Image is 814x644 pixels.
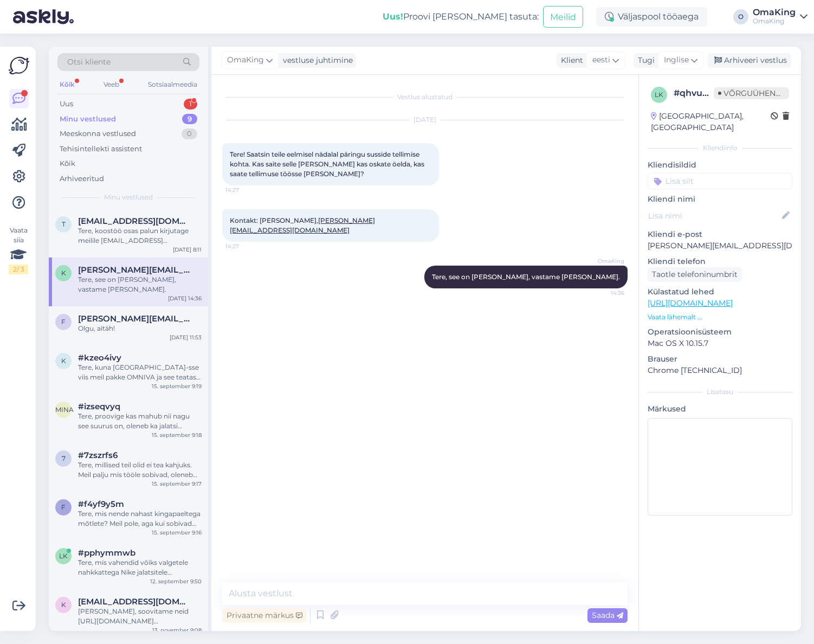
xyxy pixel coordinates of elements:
[403,11,539,22] font: Proovi [PERSON_NAME] tasuta:
[148,80,197,88] font: Sotsiaalmeedia
[561,55,583,65] font: Klient
[78,313,298,324] font: [PERSON_NAME][EMAIL_ADDRESS][DOMAIN_NAME]
[78,499,124,509] font: #f4yf9y5m
[78,499,124,509] span: #f4yf9y5m
[78,461,197,508] font: Tere, millised teil olid ei tea kahjuks. Meil palju mis tööle sobivad, oleneb muidugi ka tööst. J...
[170,334,202,341] font: [DATE] 11:53
[61,318,66,326] font: f
[78,216,227,226] font: [EMAIL_ADDRESS][DOMAIN_NAME]
[78,216,191,226] span: tatjana@fairvaluesweden.se
[59,552,68,560] font: lk
[227,610,294,620] font: Privaatne märkus
[648,229,702,239] font: Kliendi e-post
[598,257,624,265] font: OmaKing
[707,388,733,396] font: Lisatasu
[61,503,66,511] font: f
[78,510,201,547] font: Tere, mis nende nahast kingapaeltega mõtlete? Meil pole, aga kui sobivad pruunid, siis pasteldele...
[227,55,264,65] font: OmaKing
[753,17,784,25] font: OmaKing
[78,597,191,607] span: kristiina.salk@gmail.com
[60,114,116,123] font: Minu vestlused
[173,246,202,253] font: [DATE] 8:11
[78,227,189,254] font: Tere, koostöö osas palun kirjutage meilile [EMAIL_ADDRESS][DOMAIN_NAME]
[61,269,66,277] font: k
[753,7,796,17] font: OmaKing
[152,529,202,536] font: 15. september 9:16
[78,324,115,332] font: Olgu, aitäh!
[10,226,28,244] font: Vaata siia
[230,150,426,178] font: Tere! Saatsin teile eelmisel nädalal päringu susside tellimise kohta. Kas saite selle [PERSON_NAM...
[648,194,695,204] font: Kliendi nimi
[383,11,403,22] font: Uus!
[648,313,702,321] font: Vaata lähemalt ...
[723,88,807,98] font: Võrguühenduseta
[152,383,202,390] font: 15. september 9:19
[17,265,24,273] font: / 3
[104,80,119,88] font: Veeb
[189,99,192,108] font: 1
[60,174,104,183] font: Arhiveeritud
[648,287,714,297] font: Külastatud lehed
[648,160,696,170] font: Kliendisildid
[78,450,118,460] font: #7zszrfs6
[78,402,120,411] span: #izseqvyq
[592,55,610,65] font: eesti
[638,55,655,65] font: Tugi
[104,193,153,201] font: Minu vestlused
[78,314,191,324] span: fredrik_rantakyro@hotmail.com
[225,186,239,194] font: 14:27
[648,354,677,364] font: Brauser
[648,327,732,337] font: Operatsioonisüsteem
[652,269,738,279] font: Taotle telefoninumbrit
[67,57,111,67] font: Otsi kliente
[283,55,353,65] font: vestluse juhtimine
[62,454,66,462] font: 7
[703,144,738,152] font: Kliendiinfo
[152,627,202,634] font: 13. november 9:08
[230,216,318,224] font: Kontakt: [PERSON_NAME],
[664,55,689,65] font: Inglise
[60,144,142,153] font: Tehisintellekti assistent
[648,210,780,222] input: Lisa nimi
[648,256,706,266] font: Kliendi telefon
[648,173,792,189] input: Lisa silt
[61,601,66,609] font: k
[78,596,227,607] font: [EMAIL_ADDRESS][DOMAIN_NAME]
[60,99,73,108] font: Uus
[13,265,17,273] font: 2
[78,353,121,363] span: #kzeo4ivy
[550,12,576,22] font: Meilid
[648,365,742,375] font: Chrome [TECHNICAL_ID]
[78,548,135,558] span: #pphymmwb
[397,93,453,101] font: Vestlus alustatud
[187,129,192,138] font: 0
[78,275,176,293] font: Tere, see on [PERSON_NAME], vastame [PERSON_NAME].
[78,401,120,411] font: #izseqvyq
[651,111,744,132] font: [GEOGRAPHIC_DATA], [GEOGRAPHIC_DATA]
[225,243,239,250] font: 14:27
[724,55,787,65] font: Arhiveeri vestlus
[674,88,680,98] font: #
[168,295,202,302] font: [DATE] 14:36
[78,558,188,606] font: Tere, mis vahendid võiks valgetele nahkkattega Nike jalatsitele hoolduseks osta? Eesmärk on [PERS...
[60,80,75,88] font: Kõik
[150,578,202,585] font: 12. september 9:50
[152,480,202,487] font: 15. september 9:17
[738,12,744,21] font: O
[62,220,66,228] font: t
[78,548,135,558] font: #pphymmwb
[648,298,733,308] a: [URL][DOMAIN_NAME]
[655,91,663,99] font: lk
[78,412,190,449] font: Tere, proovige kas mahub nii nagu see suurus on, oleneb ka jalatsi laiusest, kui ei sobi või on v...
[648,404,686,414] font: Märkused
[60,159,75,168] font: Kõik
[611,289,624,297] font: 14:36
[78,265,298,275] font: [PERSON_NAME][EMAIL_ADDRESS][DOMAIN_NAME]
[648,338,708,348] font: Mac OS X 10.15.7
[753,8,807,25] a: OmaKingOmaKing
[60,129,136,138] font: Meeskonna vestlused
[152,432,202,439] font: 15. september 9:18
[78,265,191,275] span: kimberli@playstack.ee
